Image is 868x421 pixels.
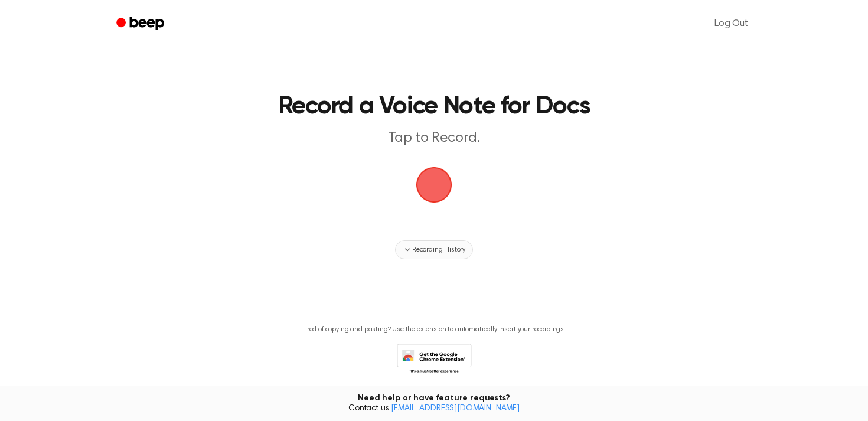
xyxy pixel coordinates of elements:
img: Beep Logo [416,167,452,203]
a: [EMAIL_ADDRESS][DOMAIN_NAME] [391,404,520,413]
a: Beep [108,12,175,35]
h1: Record a Voice Note for Docs [132,94,736,119]
p: Tired of copying and pasting? Use the extension to automatically insert your recordings. [302,325,566,334]
span: Recording History [412,244,465,255]
span: Contact us [7,404,861,415]
p: Tap to Record. [207,129,661,148]
a: Log Out [703,9,760,38]
button: Recording History [395,240,473,259]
